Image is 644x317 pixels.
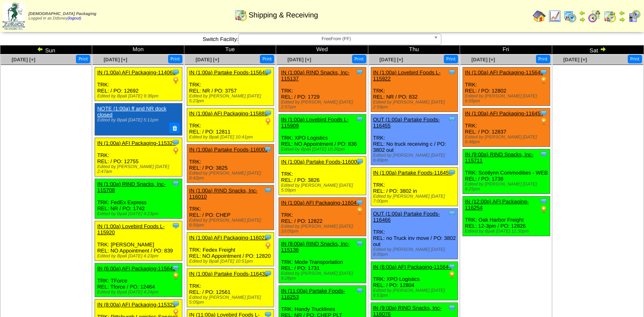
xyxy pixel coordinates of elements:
[465,135,549,144] div: Edited by [PERSON_NAME] [DATE] 6:48pm
[619,16,625,23] img: arrowright.gif
[264,117,272,125] img: PO
[12,57,35,63] a: [DATE] [+]
[97,302,175,308] a: IN (8:00a) AFI Packaging-115321
[448,209,456,218] img: Tooltip
[172,138,180,147] img: Tooltip
[189,271,268,277] a: IN (1:00a) Partake Foods-116432
[187,185,274,230] div: TRK: REL: / PO: CHEP
[579,10,586,16] img: arrowleft.gif
[189,94,274,104] div: Edited by [PERSON_NAME] [DATE] 5:23pm
[356,68,364,76] img: Tooltip
[540,117,548,125] img: PO
[264,68,272,76] img: Tooltip
[168,55,182,63] button: Print
[563,57,587,63] a: [DATE] [+]
[97,164,182,174] div: Edited by [PERSON_NAME] [DATE] 2:47am
[276,45,368,54] td: Wed
[373,170,452,176] a: IN (1:00a) Partake Foods-116457
[264,186,272,194] img: Tooltip
[536,55,550,63] button: Print
[95,263,182,297] div: TRK: TForce REL: Tforce / PO: 12464
[463,108,550,147] div: TRK: REL: / PO: 12837
[463,67,550,106] div: TRK: REL: / PO: 12802
[172,179,180,188] img: Tooltip
[379,57,403,63] a: [DATE] [+]
[373,247,458,257] div: Edited by [PERSON_NAME] [DATE] 8:05pm
[172,68,180,76] img: Tooltip
[564,10,577,23] img: calendarprod.gif
[356,207,364,215] img: PO
[97,140,175,146] a: IN (1:00a) AFI Packaging-115327
[0,45,92,54] td: Sun
[187,233,274,266] div: TRK: Fedex Freight REL: NO Appointment / PO: 12820
[97,106,166,118] a: NOTE (1:00a) ff and NR dock closed
[279,239,366,283] div: TRK: Mode Transportation REL: / PO: 1731
[169,123,180,133] button: Delete Note
[264,270,272,278] img: Tooltip
[448,115,456,123] img: Tooltip
[373,69,441,82] a: IN (1:00a) Lovebird Foods L-115922
[540,76,548,84] img: PO
[67,16,81,21] a: (logout)
[371,262,458,300] div: TRK: XPO Logistics REL: / PO: 12804
[189,135,274,140] div: Edited by Bpali [DATE] 10:41pm
[371,209,458,259] div: TRK: REL: no Truck inv move / PO: 3802 out
[189,110,268,116] a: IN (1:00a) AFI Packaging-115885
[196,57,219,63] a: [DATE] [+]
[187,108,274,142] div: TRK: REL: / PO: 12811
[189,218,274,228] div: Edited by [PERSON_NAME] [DATE] 8:56pm
[619,10,625,16] img: arrowleft.gif
[28,12,96,21] span: Logged in as Ddisney
[281,159,360,165] a: IN (1:00a) Partake Foods-116000
[463,149,550,194] div: TRK: Scotlynn Commodities - WEB REL: / PO: 1738
[97,265,175,272] a: IN (6:00a) AFI Packaging-115642
[465,198,529,211] a: IN (12:00p) AFI Packaging-116254
[76,55,90,63] button: Print
[172,147,180,155] img: PO
[373,100,458,110] div: Edited by [PERSON_NAME] [DATE] 2:59pm
[448,263,456,271] img: Tooltip
[281,288,345,300] a: IN (11:00a) Partake Foods-116253
[368,45,460,54] td: Thu
[189,295,274,305] div: Edited by [PERSON_NAME] [DATE] 5:05pm
[264,242,272,250] img: PO
[189,171,274,181] div: Edited by [PERSON_NAME] [DATE] 8:42pm
[460,45,552,54] td: Fri
[281,271,365,281] div: Edited by [PERSON_NAME] [DATE] 9:28pm
[540,205,548,213] img: PO
[373,211,440,223] a: OUT (1:00a) Partake Foods-116466
[187,269,274,307] div: TRK: REL: / PO: 12561
[281,147,365,152] div: Edited by Bpali [DATE] 10:28pm
[172,264,180,272] img: Tooltip
[281,100,365,110] div: Edited by [PERSON_NAME] [DATE] 2:57pm
[448,68,456,76] img: Tooltip
[172,222,180,230] img: Tooltip
[281,224,365,234] div: Edited by [PERSON_NAME] [DATE] 10:05pm
[448,168,456,177] img: Tooltip
[281,69,349,82] a: IN (1:00a) RIND Snacks, Inc-115137
[37,46,43,52] img: arrowleft.gif
[465,69,543,75] a: IN (1:00a) AFI Packaging-115640
[264,233,272,242] img: Tooltip
[465,151,533,164] a: IN (9:00a) RIND Snacks, Inc-115711
[548,10,561,23] img: line_graph.gif
[373,194,458,204] div: Edited by [PERSON_NAME] [DATE] 7:00pm
[371,67,458,112] div: TRK: REL: NR / PO: 832
[281,200,359,206] a: IN (1:00a) AFI Packaging-116044
[172,272,180,280] img: PO
[465,94,549,104] div: Edited by [PERSON_NAME] [DATE] 6:55pm
[356,157,364,166] img: Tooltip
[465,229,549,234] div: Edited by Bpali [DATE] 11:30pm
[465,182,549,192] div: Edited by [PERSON_NAME] [DATE] 8:25pm
[2,2,25,30] img: zoroco-logo-small.webp
[356,239,364,248] img: Tooltip
[172,76,180,84] img: PO
[234,9,247,22] img: calendarinout.gif
[371,114,458,165] div: TRK: REL: No truck receiving c / PO: 3802 out
[373,288,458,298] div: Edited by [PERSON_NAME] [DATE] 6:53pm
[281,241,349,253] a: IN (8:00a) RIND Snacks, Inc-115136
[189,147,268,153] a: IN (1:00a) Partake Foods-116009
